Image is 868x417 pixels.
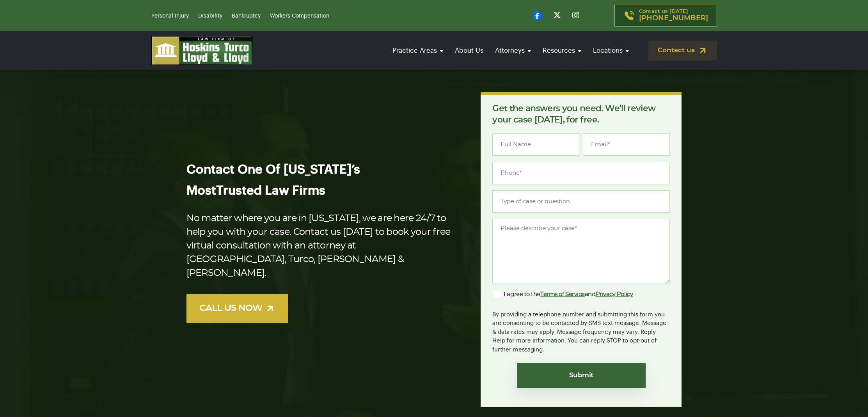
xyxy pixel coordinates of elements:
[186,185,216,197] span: Most
[186,294,288,323] a: CALL US NOW
[186,212,456,280] p: No matter where you are in [US_STATE], we are here 24/7 to help you with your case. Contact us [D...
[151,13,189,19] a: Personal Injury
[614,5,717,27] a: Contact us [DATE][PHONE_NUMBER]
[186,163,360,176] span: Contact One Of [US_STATE]’s
[265,303,275,313] img: arrow-up-right-light.svg
[492,305,670,355] div: By providing a telephone number and submitting this form you are consenting to be contacted by SM...
[451,39,487,62] a: About Us
[639,14,708,22] span: [PHONE_NUMBER]
[517,363,646,388] input: Submit
[492,103,670,126] p: Get the answers you need. We’ll review your case [DATE], for free.
[492,162,670,184] input: Phone*
[198,13,222,19] a: Disability
[596,291,633,297] a: Privacy Policy
[589,39,633,62] a: Locations
[540,291,585,297] a: Terms of Service
[389,39,447,62] a: Practice Areas
[216,185,325,197] span: Trusted Law Firms
[639,9,708,22] p: Contact us [DATE]
[491,39,535,62] a: Attorneys
[492,133,579,156] input: Full Name
[583,133,670,156] input: Email*
[492,290,633,299] label: I agree to the and
[270,13,329,19] a: Workers Compensation
[492,190,670,213] input: Type of case or question
[648,41,717,60] a: Contact us
[151,36,253,65] img: logo
[539,39,585,62] a: Resources
[232,13,261,19] a: Bankruptcy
